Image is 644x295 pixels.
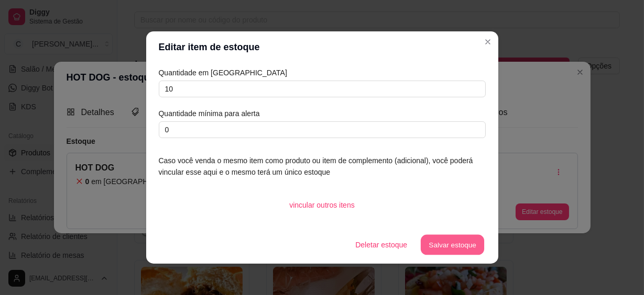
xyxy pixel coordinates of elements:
[479,33,496,50] button: Close
[159,108,486,119] article: Quantidade mínima para alerta
[281,195,363,215] button: vincular outros itens
[159,67,486,78] article: Quantidade em [GEOGRAPHIC_DATA]
[347,234,416,255] button: Deletar estoque
[159,155,486,178] article: Caso você venda o mesmo item como produto ou item de complemento (adicional), você poderá vincula...
[146,31,498,63] header: Editar item de estoque
[421,235,485,255] button: Salvar estoque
